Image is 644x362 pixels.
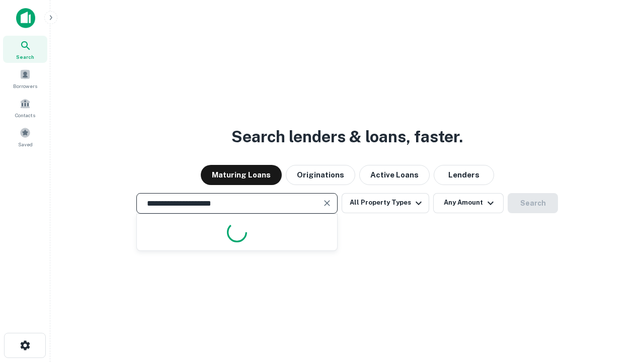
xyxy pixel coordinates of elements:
[13,82,37,90] span: Borrowers
[434,165,494,185] button: Lenders
[3,65,47,92] a: Borrowers
[231,125,463,149] h3: Search lenders & loans, faster.
[433,193,504,213] button: Any Amount
[3,123,47,150] a: Saved
[286,165,355,185] button: Originations
[16,53,34,61] span: Search
[201,165,282,185] button: Maturing Loans
[3,94,47,121] a: Contacts
[594,282,644,330] iframe: Chat Widget
[3,36,47,63] a: Search
[15,111,35,119] span: Contacts
[359,165,430,185] button: Active Loans
[320,196,334,210] button: Clear
[18,140,33,148] span: Saved
[16,8,35,28] img: capitalize-icon.png
[342,193,429,213] button: All Property Types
